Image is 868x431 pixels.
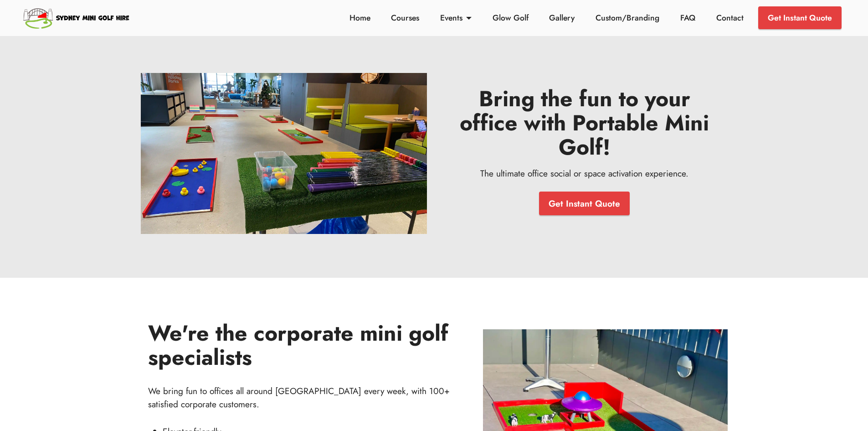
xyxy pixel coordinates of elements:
strong: We're the corporate mini golf specialists [148,317,448,373]
a: Gallery [547,12,577,24]
img: Mini Golf Corporates [141,73,427,234]
a: Get Instant Quote [539,192,630,215]
a: Contact [714,12,746,24]
a: Home [347,12,373,24]
p: The ultimate office social or space activation experience. [456,167,713,180]
a: Custom/Branding [593,12,662,24]
strong: Bring the fun to your office with Portable Mini Golf! [460,83,709,163]
a: Get Instant Quote [758,6,842,29]
p: We bring fun to offices all around [GEOGRAPHIC_DATA] every week, with 100+ satisfied corporate cu... [148,384,461,411]
a: FAQ [678,12,698,24]
a: Events [438,12,474,24]
img: Sydney Mini Golf Hire [22,5,132,31]
a: Glow Golf [490,12,531,24]
a: Courses [389,12,422,24]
